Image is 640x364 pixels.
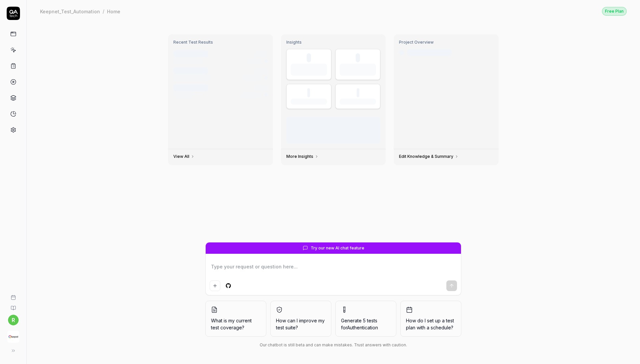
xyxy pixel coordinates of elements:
div: 2h ago [254,51,268,57]
div: 12/12 tests [241,92,262,98]
div: - [357,88,359,97]
button: What is my current test coverage? [205,301,266,337]
div: Test run #1234 [173,50,208,57]
h3: Project Overview [399,40,493,45]
span: How can I improve my test suite? [276,317,326,331]
button: Generate 5 tests forAuthentication [335,301,396,337]
div: GitHub Push • main [173,75,211,81]
div: Test Cases (enabled) [340,64,376,76]
div: Manual Trigger [173,58,203,64]
div: 8/12 tests [243,75,262,81]
div: Test run #1232 [173,84,208,91]
button: How can I improve my test suite? [270,301,331,337]
div: - [307,88,310,97]
img: Keepnet Logo [7,331,19,343]
h3: Recent Test Results [173,40,268,45]
div: Last crawled [DATE] [407,49,452,56]
a: View All [173,154,195,159]
button: How do I set up a test plan with a schedule? [400,301,461,337]
h3: Insights [286,40,381,45]
span: Try our new AI chat feature [311,245,364,251]
div: Test Executions (last 30 days) [291,64,327,76]
div: Success Rate [291,99,327,105]
button: Add attachment [210,280,220,291]
div: Home [107,8,120,15]
a: Free Plan [602,7,627,16]
a: Documentation [3,300,24,311]
div: Scheduled [173,92,195,98]
div: Test run #1233 [173,67,208,74]
div: 12 tests [247,58,262,64]
a: Book a call with us [3,289,24,300]
span: How do I set up a test plan with a schedule? [406,317,456,331]
div: Our chatbot is still beta and can make mistakes. Trust answers with caution. [205,342,461,348]
div: 0 [356,53,360,62]
div: Avg Duration [340,99,376,105]
div: 4h ago [254,68,268,74]
button: r [8,315,19,325]
a: Edit Knowledge & Summary [399,154,459,159]
div: [DATE] [254,85,268,91]
span: What is my current test coverage? [211,317,261,331]
button: Keepnet Logo [3,325,24,344]
a: More Insights [286,154,319,159]
span: Generate 5 tests for Authentication [341,318,378,330]
div: / [103,8,104,15]
div: Keepnet_Test_Automation [40,8,100,15]
div: 0 [307,53,311,62]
